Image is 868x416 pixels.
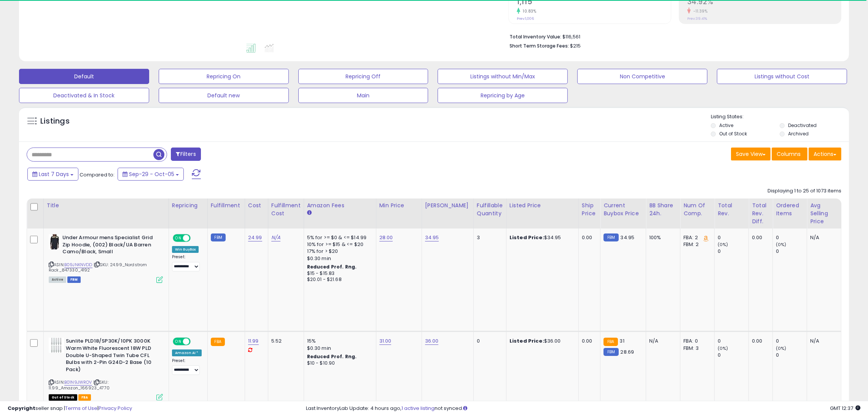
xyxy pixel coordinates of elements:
[718,234,749,241] div: 0
[777,150,801,158] span: Columns
[510,32,836,41] li: $116,561
[8,405,132,412] div: seller snap | |
[768,187,841,195] div: Displaying 1 to 25 of 1073 items
[271,338,298,345] div: 5.52
[683,345,709,352] div: FBM: 3
[776,241,787,248] small: (0%)
[718,338,749,345] div: 0
[477,202,503,218] div: Fulfillable Quantity
[718,345,728,351] small: (0%)
[604,233,618,241] small: FBM
[307,338,370,345] div: 15%
[425,202,470,210] div: [PERSON_NAME]
[582,202,597,218] div: Ship Price
[520,8,536,14] small: 10.83%
[718,202,745,218] div: Total Rev.
[27,168,78,181] button: Last 7 Days
[306,405,860,412] div: Last InventoryLab Update: 4 hours ago, not synced.
[719,130,747,137] label: Out of Stock
[64,379,92,386] a: B01N9JWROV
[810,234,835,241] div: N/A
[49,338,64,353] img: 41CorEf8WxL._SL40_.jpg
[19,69,149,84] button: Default
[307,345,370,352] div: $0.30 min
[47,202,166,210] div: Title
[510,202,575,210] div: Listed Price
[717,69,847,84] button: Listings without Cost
[172,246,199,253] div: Win BuyBox
[49,276,66,283] span: All listings currently available for purchase on Amazon
[211,338,225,346] small: FBA
[683,241,709,248] div: FBM: 2
[776,248,807,255] div: 0
[307,276,370,283] div: $20.01 - $21.68
[171,148,201,161] button: Filters
[129,170,174,178] span: Sep-29 - Oct-05
[510,33,561,40] b: Total Inventory Value:
[687,16,707,21] small: Prev: 39.41%
[307,202,373,210] div: Amazon Fees
[438,88,568,103] button: Repricing by Age
[752,234,767,241] div: 0.00
[604,338,618,346] small: FBA
[159,69,289,84] button: Repricing On
[438,69,568,84] button: Listings without Min/Max
[649,202,677,218] div: BB Share 24h.
[307,255,370,262] div: $0.30 min
[788,130,809,137] label: Archived
[776,345,787,351] small: (0%)
[64,262,92,268] a: B09JNKNVDD
[809,148,841,160] button: Actions
[718,241,728,248] small: (0%)
[776,338,807,345] div: 0
[752,202,769,225] div: Total Rev. Diff.
[731,148,771,160] button: Save View
[379,234,393,241] a: 28.00
[298,88,428,103] button: Main
[649,234,674,241] div: 100%
[604,202,643,218] div: Current Buybox Price
[683,202,711,218] div: Num of Comp.
[810,338,835,345] div: N/A
[19,88,149,103] button: Deactivated & In Stock
[719,122,733,129] label: Active
[49,262,147,273] span: | SKU: 24.99_Nordstrom Rack_847330_4192
[510,338,573,345] div: $36.00
[477,338,500,345] div: 0
[172,202,204,210] div: Repricing
[788,122,817,129] label: Deactivated
[691,8,708,14] small: -11.39%
[510,234,573,241] div: $34.95
[510,43,569,49] b: Short Term Storage Fees:
[604,348,618,356] small: FBM
[830,405,860,412] span: 2025-10-13 12:37 GMT
[248,234,262,241] a: 24.99
[810,202,838,225] div: Avg Selling Price
[649,338,674,345] div: N/A
[8,405,35,412] strong: Copyright
[752,338,767,345] div: 0.00
[510,234,544,241] b: Listed Price:
[307,353,357,360] b: Reduced Prof. Rng.
[401,405,435,412] a: 1 active listing
[425,337,439,345] a: 36.00
[776,352,807,359] div: 0
[248,202,265,210] div: Cost
[62,234,155,257] b: Under Armour mens Specialist Grid Zip Hoodie, (002) Black/UA Barren Camo/Black, Small
[510,337,544,345] b: Listed Price:
[190,235,202,241] span: OFF
[582,234,594,241] div: 0.00
[582,338,594,345] div: 0.00
[298,69,428,84] button: Repricing Off
[174,338,183,345] span: ON
[307,210,312,216] small: Amazon Fees.
[67,276,81,283] span: FBM
[99,405,132,412] a: Privacy Policy
[621,234,635,241] span: 34.95
[39,170,69,178] span: Last 7 Days
[271,202,301,218] div: Fulfillment Cost
[425,234,439,241] a: 34.95
[40,116,70,127] h5: Listings
[190,338,202,345] span: OFF
[718,352,749,359] div: 0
